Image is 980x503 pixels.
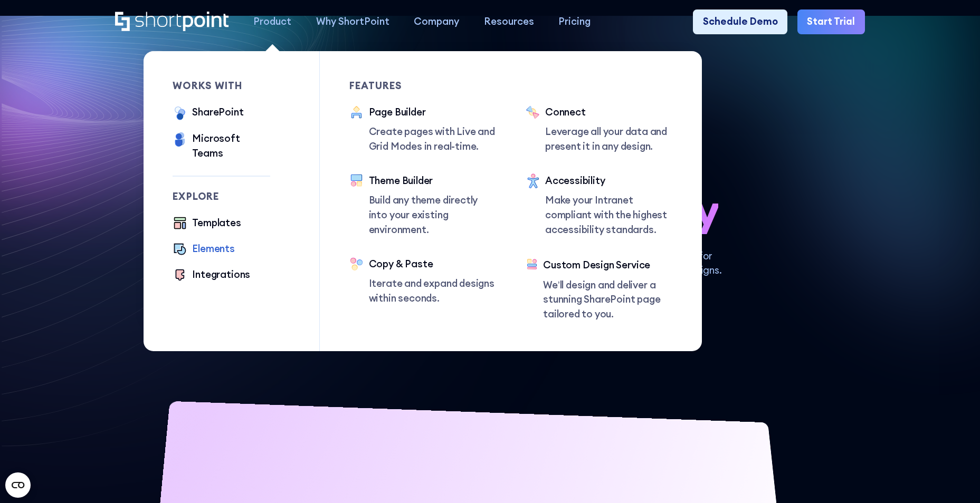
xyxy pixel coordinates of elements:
h1: SharePoint Design has never been [115,137,865,234]
div: Company [414,14,459,29]
div: Elements [192,241,235,256]
div: Integrations [192,267,250,282]
div: Resources [484,14,534,29]
div: Why ShortPoint [316,14,389,29]
a: Page BuilderCreate pages with Live and Grid Modes in real-time. [349,105,497,154]
p: We’ll design and deliver a stunning SharePoint page tailored to you. [543,278,672,322]
a: Start Trial [797,9,865,34]
a: Home [115,12,229,33]
div: Features [349,81,497,91]
a: ConnectLeverage all your data and present it in any design. [526,105,673,154]
div: Microsoft Teams [192,131,270,161]
a: Company [402,9,471,34]
p: Create pages with Live and Grid Modes in real-time. [369,124,496,154]
a: AccessibilityMake your Intranet compliant with the highest accessibility standards. [526,173,673,238]
div: Pricing [558,14,591,29]
div: Templates [192,216,241,230]
p: Build any theme directly into your existing environment. [369,193,496,237]
a: Product [241,9,303,34]
a: Copy & PasteIterate and expand designs within seconds. [349,257,497,306]
a: Microsoft Teams [173,131,270,161]
a: Resources [472,9,546,34]
p: Make your Intranet compliant with the highest accessibility standards. [545,193,672,237]
p: Leverage all your data and present it in any design. [545,124,672,154]
div: Accessibility [545,173,672,188]
a: Theme BuilderBuild any theme directly into your existing environment. [349,173,497,237]
a: Integrations [173,267,250,283]
a: Pricing [546,9,603,34]
div: Product [253,14,291,29]
iframe: Chat Widget [927,452,980,503]
div: SharePoint [192,105,243,120]
p: Iterate and expand designs within seconds. [369,276,496,306]
div: Connect [545,105,672,120]
a: Schedule Demo [693,9,787,34]
a: Why ShortPoint [304,9,402,34]
div: Custom Design Service [543,258,672,273]
div: Explore [173,191,270,201]
button: Open CMP widget [5,472,31,498]
a: SharePoint [173,105,243,122]
a: Elements [173,241,235,257]
div: Copy & Paste [369,257,496,272]
div: works with [173,81,270,91]
div: Theme Builder [369,173,496,188]
div: Page Builder [369,105,496,120]
a: Templates [173,216,241,231]
a: Custom Design ServiceWe’ll design and deliver a stunning SharePoint page tailored to you. [526,258,673,322]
